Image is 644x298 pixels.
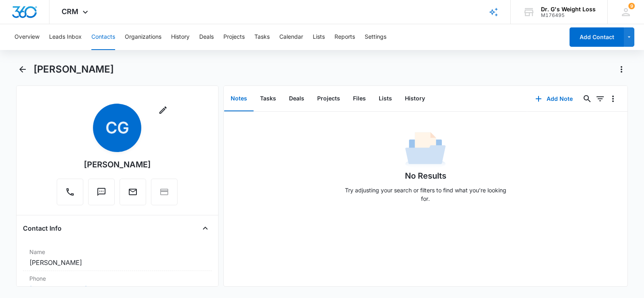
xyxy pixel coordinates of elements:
h1: No Results [405,170,446,182]
button: Call [57,179,83,205]
button: History [171,24,190,50]
button: Actions [615,63,628,76]
span: CRM [62,7,78,16]
button: Files [347,86,372,111]
a: Call [57,191,83,198]
a: Text [88,191,115,198]
label: Phone [29,274,205,283]
button: History [398,86,431,111]
div: Phone[PHONE_NUMBER] [23,271,212,298]
button: Tasks [254,24,270,50]
div: Name[PERSON_NAME] [23,244,212,271]
img: No Data [405,129,446,170]
button: Lists [313,24,325,50]
button: Email [120,179,146,205]
a: [PHONE_NUMBER] [29,284,87,294]
button: Projects [223,24,245,50]
button: Close [199,222,212,235]
button: Deals [283,86,311,111]
button: Add Contact [570,27,624,47]
button: Overview [14,24,39,50]
a: Email [120,191,146,198]
div: [PERSON_NAME] [84,158,151,171]
button: Lists [372,86,398,111]
button: Overflow Menu [607,92,619,105]
button: Search... [581,92,594,105]
button: Filters [594,92,607,105]
div: account name [541,6,596,13]
button: Deals [199,24,214,50]
button: Notes [224,86,254,111]
h1: [PERSON_NAME] [33,63,114,75]
button: Add Note [527,89,581,108]
div: account id [541,13,596,18]
span: CG [93,104,141,152]
button: Reports [334,24,355,50]
button: Back [16,63,29,76]
button: Calendar [279,24,303,50]
p: Try adjusting your search or filters to find what you’re looking for. [341,186,510,203]
div: notifications count [628,3,635,9]
dd: [PERSON_NAME] [29,258,205,267]
button: Projects [311,86,347,111]
label: Name [29,248,205,256]
button: Leads Inbox [49,24,82,50]
button: Tasks [254,86,283,111]
span: 9 [628,3,635,9]
h4: Contact Info [23,223,62,233]
button: Text [88,179,115,205]
button: Organizations [125,24,161,50]
button: Contacts [91,24,115,50]
button: Settings [365,24,386,50]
